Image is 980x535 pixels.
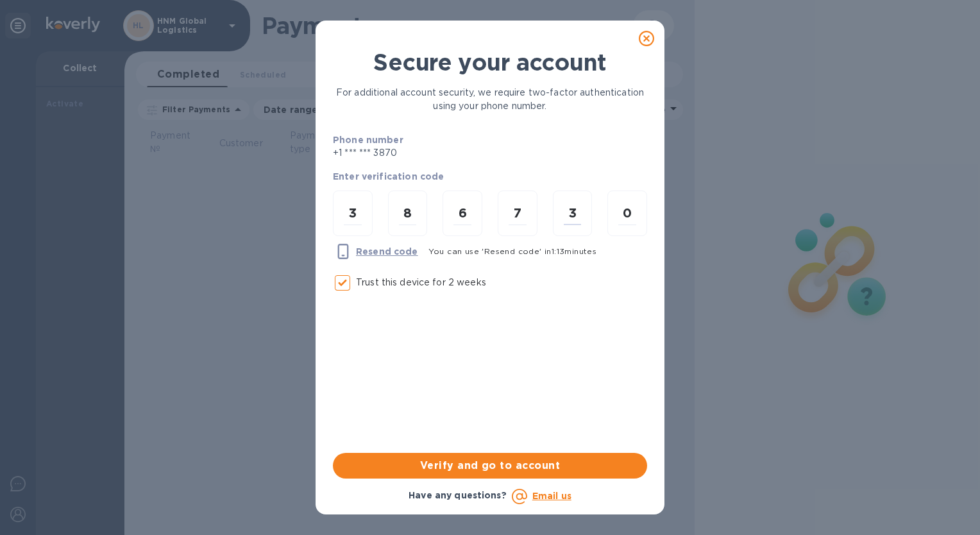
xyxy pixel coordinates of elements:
p: For additional account security, we require two-factor authentication using your phone number. [333,86,647,113]
p: Enter verification code [333,170,647,183]
a: Email us [532,491,571,501]
h1: Secure your account [333,49,647,76]
span: Verify and go to account [343,458,637,473]
button: Verify and go to account [333,453,647,479]
p: Trust this device for 2 weeks [356,276,486,289]
b: Have any questions? [409,490,507,500]
b: Phone number [333,135,403,145]
u: Resend code [356,246,418,257]
span: You can use 'Resend code' in 1 : 13 minutes [428,246,597,256]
